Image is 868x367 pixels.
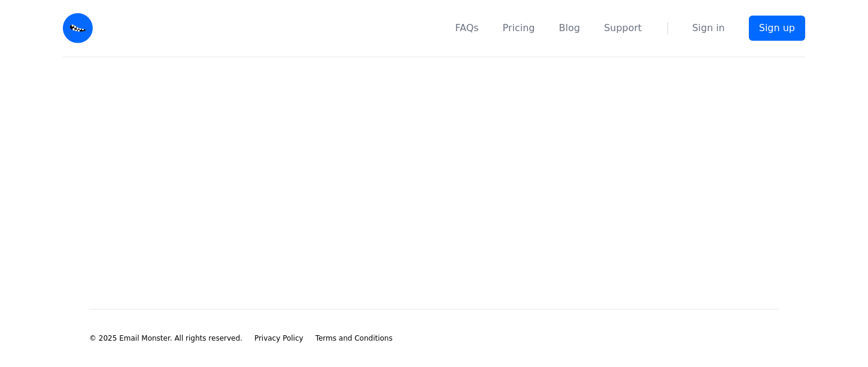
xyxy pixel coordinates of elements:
a: Blog [559,21,580,35]
img: Email Monster [63,13,93,43]
span: Privacy Policy [254,334,304,342]
a: Sign in [692,21,725,35]
a: Terms and Conditions [315,333,393,343]
span: Terms and Conditions [315,334,393,342]
a: FAQs [455,21,478,35]
a: Sign up [749,16,805,41]
a: Privacy Policy [254,333,304,343]
a: Pricing [503,21,535,35]
a: Support [604,21,642,35]
li: © 2025 Email Monster. All rights reserved. [89,333,242,343]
